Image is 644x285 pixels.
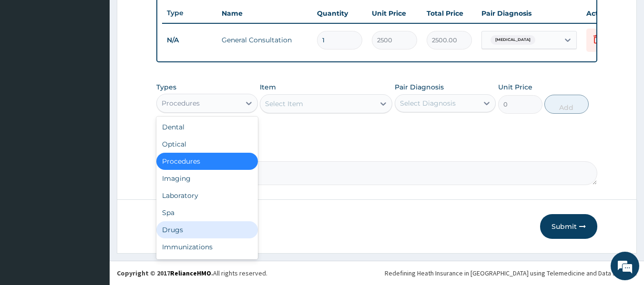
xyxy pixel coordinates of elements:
[367,4,422,23] th: Unit Price
[422,4,477,23] th: Total Price
[18,48,39,71] img: d_794563401_company_1708531726252_794563401
[162,4,217,22] th: Type
[170,269,211,277] a: RelianceHMO
[156,148,598,156] label: Comment
[5,187,182,220] textarea: Type your message and hit 'Enter'
[498,82,532,92] label: Unit Price
[162,31,217,49] td: N/A
[156,238,258,256] div: Immunizations
[156,118,258,136] div: Dental
[265,99,303,108] div: Select Item
[312,4,367,23] th: Quantity
[156,153,258,170] div: Procedures
[55,83,132,179] span: We're online!
[491,35,535,45] span: [MEDICAL_DATA]
[156,83,176,91] label: Types
[477,4,582,23] th: Pair Diagnosis
[385,268,637,278] div: Redefining Heath Insurance in [GEOGRAPHIC_DATA] using Telemedicine and Data Science!
[117,269,213,277] strong: Copyright © 2017 .
[156,204,258,221] div: Spa
[156,5,179,28] div: Minimize live chat window
[156,187,258,204] div: Laboratory
[110,261,644,285] footer: All rights reserved.
[544,95,589,114] button: Add
[260,82,276,92] label: Item
[582,4,629,23] th: Actions
[162,98,200,108] div: Procedures
[156,170,258,187] div: Imaging
[395,82,444,92] label: Pair Diagnosis
[400,98,456,108] div: Select Diagnosis
[540,214,597,239] button: Submit
[217,30,312,49] td: General Consultation
[156,221,258,238] div: Drugs
[50,53,160,66] div: Chat with us now
[156,136,258,153] div: Optical
[156,256,258,273] div: Others
[217,4,312,23] th: Name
